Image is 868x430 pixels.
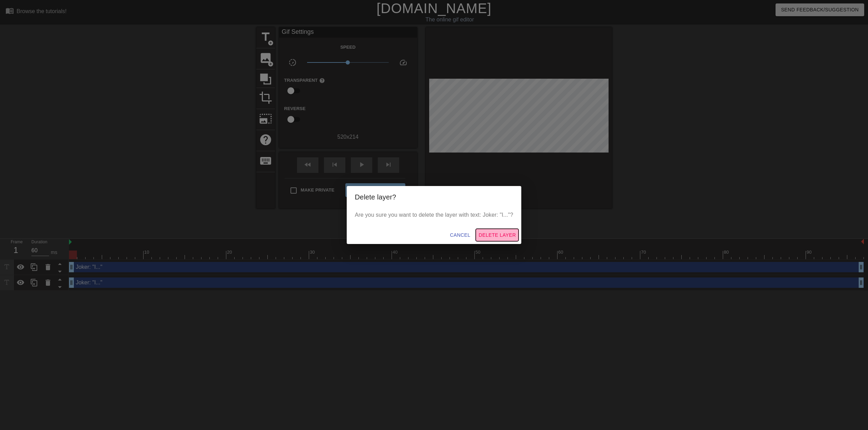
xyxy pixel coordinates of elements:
[479,231,516,240] span: Delete Layer
[447,229,473,242] button: Cancel
[476,229,519,242] button: Delete Layer
[450,231,470,240] span: Cancel
[355,192,513,203] h2: Delete layer?
[355,211,513,219] p: Are you sure you want to delete the layer with text: Joker: "I..."?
